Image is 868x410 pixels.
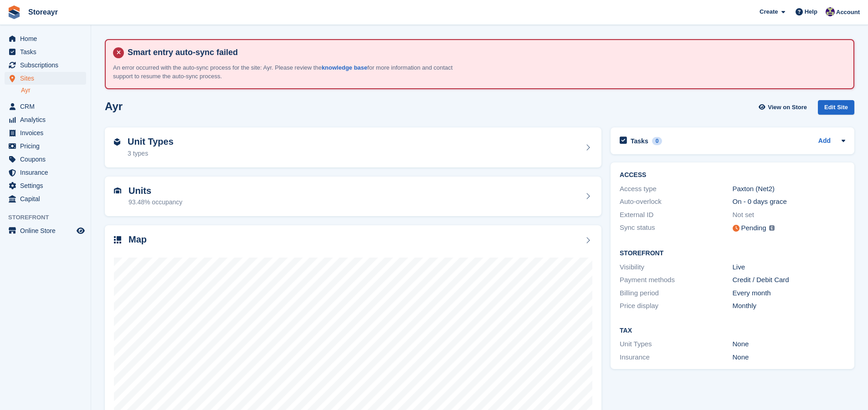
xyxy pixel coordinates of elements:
span: Pricing [20,140,75,152]
h4: Smart entry auto-sync failed [124,47,846,58]
span: Subscriptions [20,59,75,71]
a: menu [5,32,86,45]
a: menu [5,192,86,205]
a: menu [5,224,86,237]
h2: Tasks [631,137,648,145]
span: Capital [20,192,75,205]
span: Online Store [20,224,75,237]
div: Billing period [620,288,732,299]
span: Coupons [20,153,75,166]
a: Edit Site [818,100,854,119]
span: Invoices [20,127,75,139]
h2: Units [128,186,182,196]
a: Storeayr [25,5,62,20]
span: Sites [20,72,75,85]
div: 0 [652,137,663,145]
div: Price display [620,301,732,311]
a: menu [5,46,86,58]
div: None [733,352,845,363]
img: stora-icon-8386f47178a22dfd0bd8f6a31ec36ba5ce8667c1dd55bd0f319d3a0aa187defe.svg [7,5,21,19]
span: Insurance [20,166,75,179]
div: On - 0 days grace [733,197,845,207]
a: menu [5,127,86,139]
h2: Unit Types [128,137,174,147]
h2: Tax [620,327,845,334]
div: Visibility [620,262,732,273]
div: Auto-overlock [620,197,732,207]
div: Paxton (Net2) [733,184,845,194]
a: menu [5,59,86,71]
span: Tasks [20,46,75,58]
a: Add [818,136,831,147]
h2: Map [128,234,147,245]
a: menu [5,100,86,113]
div: Not set [733,210,845,220]
div: Pending [741,223,766,233]
h2: ACCESS [620,172,845,179]
span: Create [760,7,778,16]
div: None [733,339,845,349]
a: menu [5,179,86,192]
a: knowledge base [322,64,367,71]
a: Preview store [75,225,86,236]
a: menu [5,166,86,179]
div: Insurance [620,352,732,363]
span: Settings [20,179,75,192]
div: Credit / Debit Card [733,275,845,285]
span: CRM [20,100,75,113]
span: Analytics [20,113,75,126]
div: Every month [733,288,845,299]
a: menu [5,153,86,166]
a: Ayr [21,86,86,95]
span: Account [836,8,860,17]
span: Home [20,32,75,45]
img: Byron Mcindoe [826,7,835,16]
h2: Ayr [105,100,123,112]
p: An error occurred with the auto-sync process for the site: Ayr. Please review the for more inform... [113,63,455,81]
a: View on Store [757,100,811,115]
span: Storefront [8,213,91,222]
div: Payment methods [620,275,732,285]
div: External ID [620,210,732,220]
div: Access type [620,184,732,194]
div: Monthly [733,301,845,311]
a: menu [5,72,86,85]
div: Live [733,262,845,273]
img: unit-type-icn-2b2737a686de81e16bb02015468b77c625bbabd49415b5ef34ead5e3b44a266d.svg [114,138,120,146]
h2: Storefront [620,250,845,257]
a: Units 93.48% occupancy [105,177,601,217]
img: unit-icn-7be61d7bf1b0ce9d3e12c5938cc71ed9869f7b940bace4675aadf7bd6d80202e.svg [114,187,121,194]
div: Sync status [620,223,732,234]
span: Help [805,7,817,16]
div: 3 types [128,149,174,158]
div: 93.48% occupancy [128,197,182,207]
img: map-icn-33ee37083ee616e46c38cad1a60f524a97daa1e2b2c8c0bc3eb3415660979fc1.svg [114,236,121,243]
img: icon-info-grey-7440780725fd019a000dd9b08b2336e03edf1995a4989e88bcd33f0948082b44.svg [769,225,775,231]
a: menu [5,113,86,126]
a: Unit Types 3 types [105,127,601,167]
div: Edit Site [818,100,854,115]
a: menu [5,140,86,152]
div: Unit Types [620,339,732,349]
span: View on Store [768,103,807,112]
